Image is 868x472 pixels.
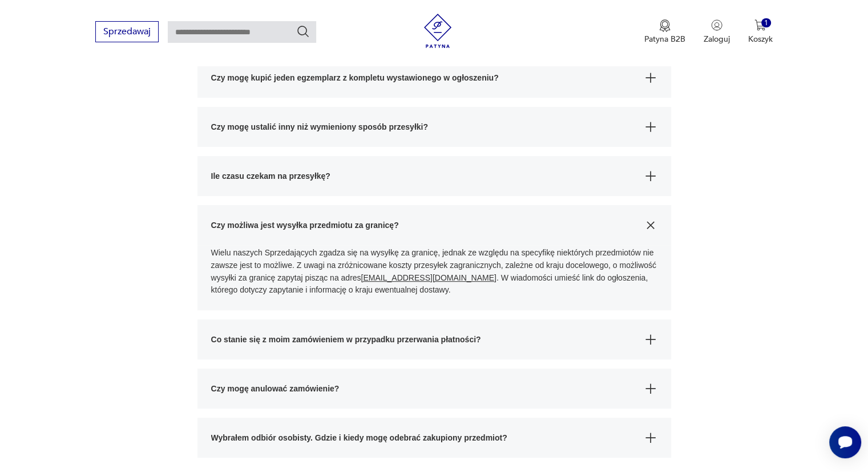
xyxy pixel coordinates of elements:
p: Koszyk [748,34,773,45]
span: Czy mogę anulować zamówienie? [211,369,637,409]
a: [EMAIL_ADDRESS][DOMAIN_NAME] [361,273,496,282]
span: Wybrałem odbiór osobisty. Gdzie i kiedy mogę odebrać zakupiony przedmiot? [211,418,637,458]
img: Ikona koszyka [754,19,766,31]
img: Ikona plusa [643,218,657,232]
img: Ikona plusa [645,383,656,394]
a: Ikona medaluPatyna B2B [644,19,685,45]
p: Patyna B2B [644,34,685,45]
button: 1Koszyk [748,19,773,45]
button: Ikona plusaCzy mogę kupić jeden egzemplarz z kompletu wystawionego w ogłoszeniu? [197,58,671,98]
p: Zaloguj [704,34,730,45]
iframe: Smartsupp widget button [829,426,861,458]
span: Ile czasu czekam na przesyłkę? [211,156,637,196]
button: Patyna B2B [644,19,685,45]
img: Ikona plusa [645,122,656,132]
span: Czy mogę kupić jeden egzemplarz z kompletu wystawionego w ogłoszeniu? [211,58,637,98]
img: Ikona plusa [645,334,656,345]
img: Ikonka użytkownika [711,19,722,31]
p: Wielu naszych Sprzedających zgadza się na wysyłkę za granicę, jednak ze względu na specyfikę niek... [211,247,657,297]
a: Sprzedawaj [95,29,159,37]
img: Ikona plusa [645,433,656,443]
span: Czy mogę ustalić inny niż wymieniony sposób przesyłki? [211,107,637,147]
div: Ikona plusaCzy możliwa jest wysyłka przedmiotu za granicę? [197,245,671,310]
div: 1 [761,18,771,28]
img: Patyna - sklep z meblami i dekoracjami vintage [421,14,455,48]
button: Ikona plusaIle czasu czekam na przesyłkę? [197,156,671,196]
span: Czy możliwa jest wysyłka przedmiotu za granicę? [211,205,637,245]
button: Ikona plusaCzy mogę anulować zamówienie? [197,369,671,409]
img: Ikona medalu [659,19,671,32]
button: Ikona plusaCzy mogę ustalić inny niż wymieniony sposób przesyłki? [197,107,671,147]
button: Szukaj [296,25,310,38]
button: Zaloguj [704,19,730,45]
button: Ikona plusaWybrałem odbiór osobisty. Gdzie i kiedy mogę odebrać zakupiony przedmiot? [197,418,671,458]
button: Sprzedawaj [95,21,159,42]
button: Ikona plusaCo stanie się z moim zamówieniem w przypadku przerwania płatności? [197,319,671,359]
span: Co stanie się z moim zamówieniem w przypadku przerwania płatności? [211,319,637,359]
button: Ikona plusaCzy możliwa jest wysyłka przedmiotu za granicę? [197,205,671,245]
img: Ikona plusa [645,73,656,83]
img: Ikona plusa [645,171,656,181]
